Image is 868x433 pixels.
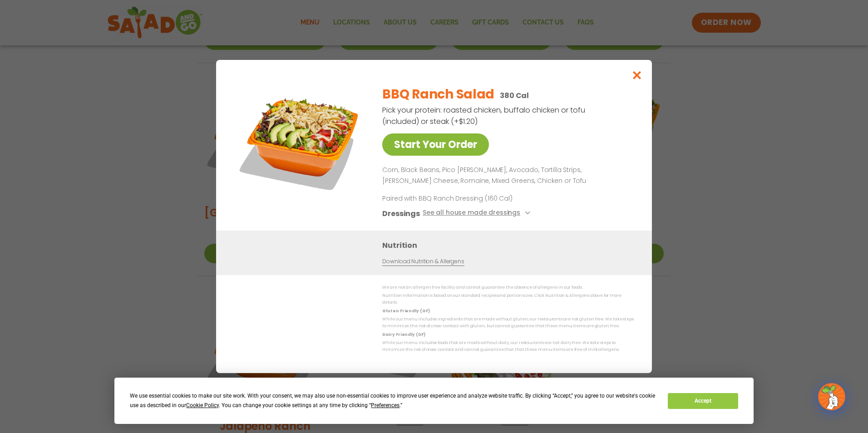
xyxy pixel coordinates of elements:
h2: BBQ Ranch Salad [382,85,494,104]
img: Featured product photo for BBQ Ranch Salad [237,78,364,205]
a: Download Nutrition & Allergens [382,257,464,266]
p: While our menu includes foods that are made without dairy, our restaurants are not dairy free. We... [382,340,634,354]
h3: Dressings [382,208,420,219]
button: See all house made dressings [423,208,533,219]
span: Preferences [371,402,399,408]
div: We use essential cookies to make our site work. With your consent, we may also use non-essential ... [130,391,657,410]
button: Accept [668,393,738,409]
span: Cookie Policy [186,402,219,408]
h3: Nutrition [382,240,638,251]
strong: Dairy Friendly (DF) [382,332,425,337]
a: Start Your Order [382,133,489,156]
strong: Gluten Friendly (GF) [382,308,429,314]
p: Corn, Black Beans, Pico [PERSON_NAME], Avocado, Tortilla Strips, [PERSON_NAME] Cheese, Romaine, M... [382,165,630,187]
p: We are not an allergen free facility and cannot guarantee the absence of allergens in our foods. [382,284,634,291]
p: Pick your protein: roasted chicken, buffalo chicken or tofu (included) or steak (+$1.20) [382,104,587,127]
p: While our menu includes ingredients that are made without gluten, our restaurants are not gluten ... [382,316,634,330]
p: Paired with BBQ Ranch Dressing (160 Cal) [382,194,550,203]
img: wpChatIcon [819,384,844,409]
div: Cookie Consent Prompt [114,378,754,424]
p: 380 Cal [500,90,529,101]
p: Nutrition information is based on our standard recipes and portion sizes. Click Nutrition & Aller... [382,292,634,306]
button: Close modal [622,60,652,90]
